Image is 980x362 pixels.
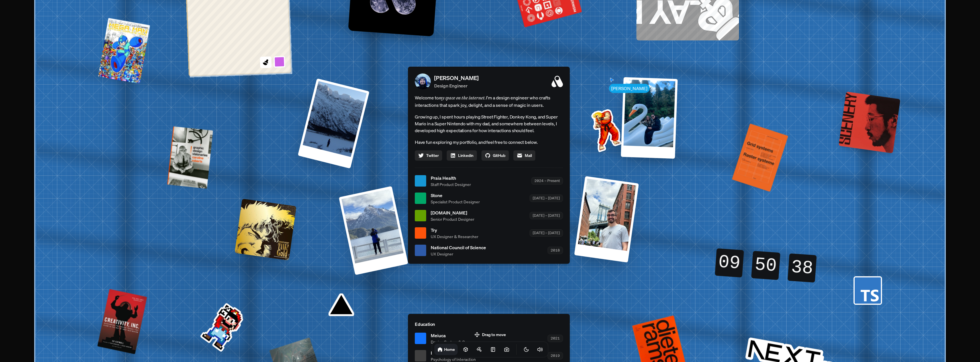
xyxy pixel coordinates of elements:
button: Toggle Audio [534,344,546,355]
span: Welcome to I'm a design engineer who crafts interactions that spark joy, delight, and a sense of ... [415,94,563,109]
span: Try [431,227,478,234]
div: 2024 – Present [531,177,563,184]
button: Toggle Theme [521,344,532,355]
p: Growing up, I spent hours playing Street Fighter, Donkey Kong, and Super Mario in a Super Nintend... [415,113,563,134]
a: Twitter [415,150,442,161]
span: UX Designer [431,251,486,257]
div: 2021 [548,335,563,342]
div: [DATE] – [DATE] [530,212,563,219]
span: Praia Health [431,175,471,181]
span: Twitter [426,152,439,158]
span: GitHub [493,152,505,158]
a: Linkedin [447,150,477,161]
span: Stone [431,192,480,199]
p: [PERSON_NAME] [434,74,479,82]
p: Education [415,321,563,328]
span: Staff Product Designer [431,181,471,187]
h1: Home [444,347,455,352]
span: Specialist Product Designer [431,199,480,205]
div: [DATE] – [DATE] [530,229,563,236]
span: National Council of Science [431,244,486,251]
em: my space on the internet. [439,95,486,101]
a: Mail [513,150,535,161]
span: [DOMAIN_NAME] [431,209,474,216]
div: [DATE] – [DATE] [530,195,563,202]
img: Profile Picture [415,73,431,89]
img: Profile example [576,101,634,158]
span: Mail [525,152,532,158]
p: Design Engineer [434,82,479,89]
span: Linkedin [458,152,473,158]
span: UX Designer & Researcher [431,234,478,240]
span: Senior Product Designer [431,216,474,222]
p: Have fun exploring my portfolio, and feel free to connect below. [415,138,563,146]
div: 2018 [548,247,563,254]
a: GitHub [481,150,509,161]
a: Home [434,344,458,355]
div: 2019 [548,352,563,359]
